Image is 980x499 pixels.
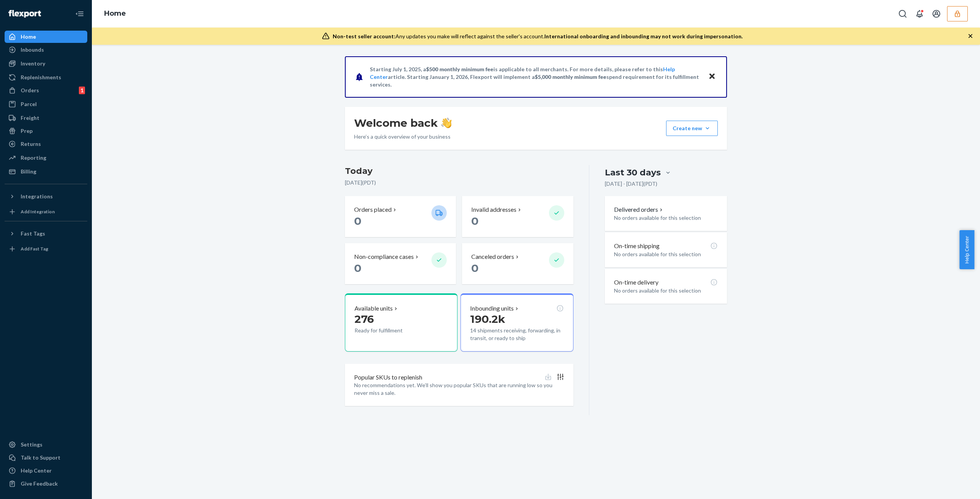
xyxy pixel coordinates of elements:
p: Starting July 1, 2025, a is applicable to all merchants. For more details, please refer to this a... [370,65,701,88]
button: Canceled orders 0 [462,243,573,284]
span: 276 [354,312,374,326]
button: Integrations [5,190,87,203]
a: Settings [5,438,87,451]
a: Replenishments [5,71,87,83]
button: Invalid addresses 0 [462,196,573,237]
span: 190.2k [470,312,505,326]
p: No orders available for this selection [614,214,718,222]
button: Fast Tags [5,227,87,240]
span: $5,000 monthly minimum fee [535,74,606,80]
button: Give Feedback [5,478,87,490]
div: Home [21,33,36,41]
button: Inbounding units190.2k14 shipments receiving, forwarding, in transit, or ready to ship [461,293,573,352]
p: No orders available for this selection [614,287,718,294]
img: hand-wave emoji [441,118,452,128]
div: Returns [21,140,41,148]
button: Non-compliance cases 0 [345,243,456,284]
a: Billing [5,165,87,178]
p: Available units [354,304,393,313]
span: 0 [354,214,361,227]
div: Give Feedback [21,480,58,488]
a: Inventory [5,57,87,70]
a: Parcel [5,98,87,110]
p: [DATE] - [DATE] ( PDT ) [605,180,657,188]
p: Orders placed [354,205,392,214]
div: Parcel [21,100,37,108]
button: Open notifications [912,6,927,21]
button: Orders placed 0 [345,196,456,237]
div: Replenishments [21,74,61,81]
div: Add Fast Tag [21,245,48,252]
div: 1 [79,87,85,94]
div: Inbounds [21,46,44,54]
button: Open Search Box [895,6,910,21]
span: 0 [471,262,479,275]
a: Home [5,31,87,43]
div: Talk to Support [21,454,60,461]
span: 0 [471,214,479,227]
div: Fast Tags [21,230,45,237]
a: Help Center [5,465,87,477]
span: International onboarding and inbounding may not work during impersonation. [544,33,743,39]
div: Billing [21,168,36,175]
img: Flexport logo [8,10,41,18]
div: Settings [21,441,42,448]
div: Help Center [21,467,52,474]
a: Reporting [5,152,87,164]
a: Inbounds [5,44,87,56]
p: No recommendations yet. We’ll show you popular SKUs that are running low so you never miss a sale. [354,381,564,397]
p: On-time delivery [614,278,658,287]
button: Open account menu [929,6,944,21]
a: Freight [5,112,87,124]
div: Add Integration [21,208,55,215]
div: Freight [21,114,39,122]
h3: Today [345,165,573,177]
button: Create new [666,121,718,136]
div: Orders [21,87,39,94]
a: Home [104,9,126,18]
a: Orders1 [5,84,87,97]
div: Last 30 days [605,167,661,178]
button: Close [707,71,717,82]
p: Popular SKUs to replenish [354,373,422,382]
a: Add Fast Tag [5,243,87,255]
p: Invalid addresses [471,205,516,214]
span: $500 monthly minimum fee [426,66,493,72]
p: [DATE] ( PDT ) [345,179,573,187]
p: Canceled orders [471,252,514,261]
div: Inventory [21,60,45,67]
div: Integrations [21,193,53,200]
button: Talk to Support [5,452,87,464]
a: Add Integration [5,206,87,218]
p: Inbounding units [470,304,514,313]
span: 0 [354,262,361,275]
p: On-time shipping [614,242,660,250]
div: Prep [21,127,33,135]
a: Prep [5,125,87,137]
ol: breadcrumbs [98,3,132,25]
p: Here’s a quick overview of your business [354,133,452,141]
p: Ready for fulfillment [354,327,425,334]
h1: Welcome back [354,116,452,130]
p: No orders available for this selection [614,250,718,258]
button: Help Center [959,230,974,269]
button: Delivered orders [614,205,664,214]
span: Non-test seller account: [333,33,395,39]
div: Any updates you make will reflect against the seller's account. [333,33,743,40]
p: Non-compliance cases [354,252,414,261]
a: Returns [5,138,87,150]
p: 14 shipments receiving, forwarding, in transit, or ready to ship [470,327,563,342]
button: Close Navigation [72,6,87,21]
button: Available units276Ready for fulfillment [345,293,457,352]
div: Reporting [21,154,46,162]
